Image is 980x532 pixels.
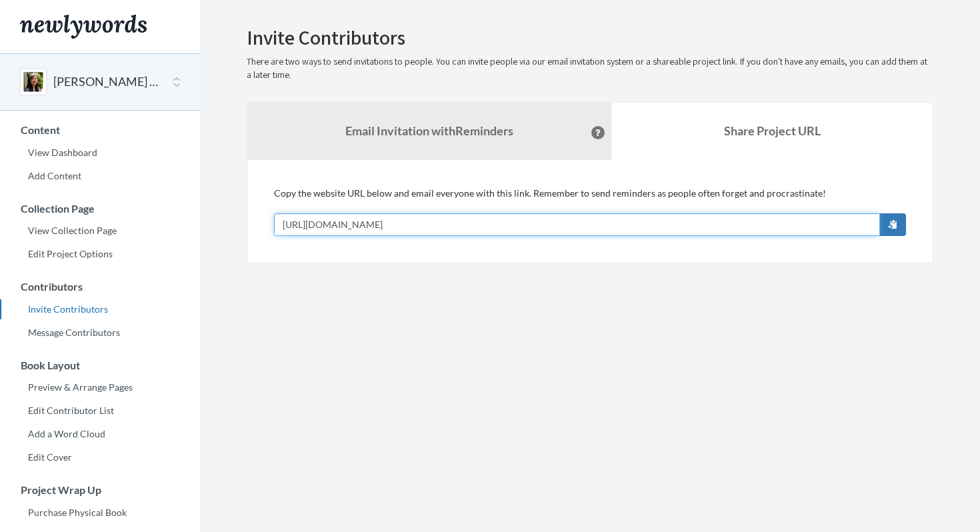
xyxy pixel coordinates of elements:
b: Share Project URL [724,123,821,138]
button: [PERSON_NAME] Retirement Memories [53,73,161,91]
span: Support [28,9,76,21]
h3: Contributors [1,281,200,293]
p: There are two ways to send invitations to people. You can invite people via our email invitation ... [247,55,933,82]
h2: Invite Contributors [247,27,933,49]
div: Copy the website URL below and email everyone with this link. Remember to send reminders as peopl... [274,187,906,236]
h3: Content [1,124,200,136]
h3: Collection Page [1,203,200,215]
strong: Email Invitation with Reminders [345,123,513,138]
h3: Project Wrap Up [1,484,200,496]
h3: Book Layout [1,359,200,371]
img: Newlywords logo [20,15,147,39]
